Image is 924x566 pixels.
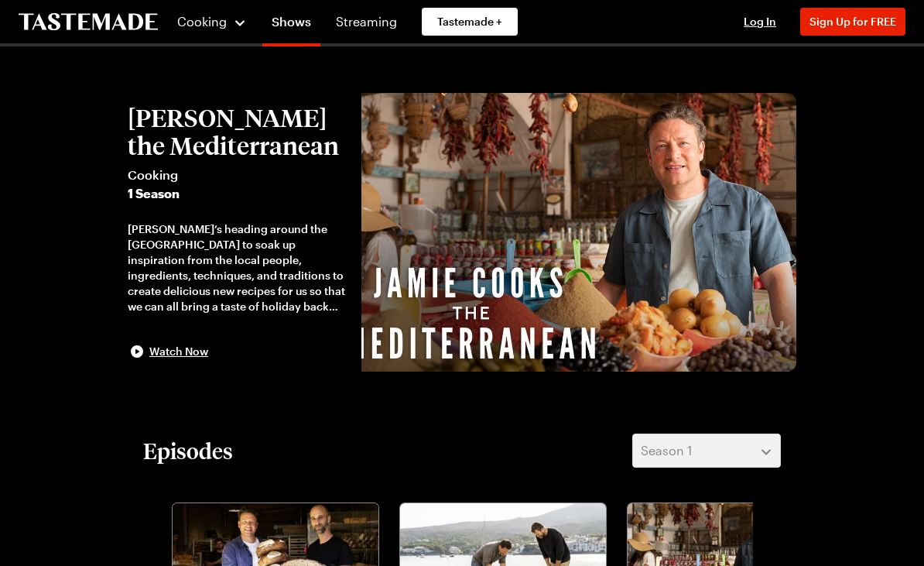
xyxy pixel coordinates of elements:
button: [PERSON_NAME] the MediterraneanCooking1 Season[PERSON_NAME]’s heading around the [GEOGRAPHIC_DATA... [128,104,346,361]
span: Cooking [177,14,227,29]
button: Sign Up for FREE [800,8,905,36]
a: Tastemade + [422,8,518,36]
img: Jamie Oliver Cooks the Mediterranean [361,93,796,372]
button: Log In [729,14,791,29]
button: Season 1 [632,434,781,468]
span: Season 1 [641,441,692,460]
button: Cooking [176,3,247,40]
span: Log In [744,15,776,28]
span: Tastemade + [437,14,502,29]
span: Cooking [128,166,346,184]
span: Watch Now [149,344,208,359]
h2: [PERSON_NAME] the Mediterranean [128,104,346,160]
span: 1 Season [128,184,346,203]
div: [PERSON_NAME]’s heading around the [GEOGRAPHIC_DATA] to soak up inspiration from the local people... [128,221,346,314]
a: To Tastemade Home Page [19,13,158,31]
span: Sign Up for FREE [809,15,896,28]
a: Shows [262,3,320,46]
h2: Episodes [143,437,233,465]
